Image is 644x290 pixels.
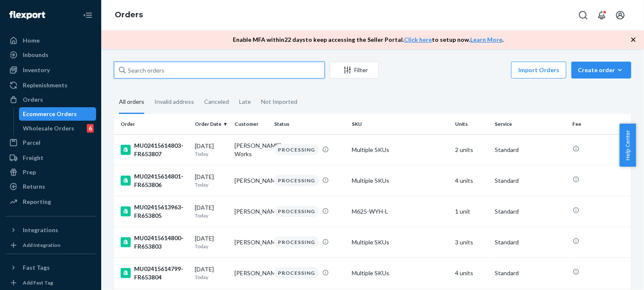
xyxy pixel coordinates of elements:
[154,91,194,113] div: Invalid address
[23,95,43,104] div: Orders
[452,165,492,196] td: 4 units
[121,203,188,220] div: MU02415613963-FR653805
[23,168,36,176] div: Prep
[5,63,96,77] a: Inventory
[5,34,96,47] a: Home
[348,165,452,196] td: Multiple SKUs
[204,91,229,113] div: Canceled
[23,198,51,206] div: Reporting
[23,241,60,249] div: Add Integration
[108,3,150,27] ol: breadcrumbs
[234,120,267,127] div: Customer
[195,181,228,188] p: Today
[23,124,75,133] div: Wholesale Orders
[114,62,325,79] input: Search orders
[5,240,96,250] a: Add Integration
[23,110,77,118] div: Ecommerce Orders
[114,114,191,134] th: Order
[231,257,271,288] td: [PERSON_NAME]
[274,206,319,217] div: PROCESSING
[274,267,319,279] div: PROCESSING
[9,11,45,19] img: Flexport logo
[5,136,96,149] a: Parcel
[231,165,271,196] td: [PERSON_NAME]
[495,238,566,247] p: Standard
[231,227,271,257] td: [PERSON_NAME]
[330,66,378,74] div: Filter
[5,79,96,92] a: Replenishments
[19,107,97,121] a: Ecommerce Orders
[19,122,97,135] a: Wholesale Orders6
[23,263,50,272] div: Fast Tags
[239,91,251,113] div: Late
[233,35,504,44] p: Enable MFA within 22 days to keep accessing the Seller Portal. to setup now. .
[23,66,50,74] div: Inventory
[195,173,228,188] div: [DATE]
[274,175,319,186] div: PROCESSING
[79,7,96,24] button: Close Navigation
[492,114,569,134] th: Service
[495,176,566,185] p: Standard
[23,138,40,147] div: Parcel
[121,265,188,282] div: MU02415614799-FR653804
[5,223,96,237] button: Integrations
[452,196,492,227] td: 1 unit
[195,274,228,281] p: Today
[195,265,228,281] div: [DATE]
[5,261,96,274] button: Fast Tags
[23,182,45,191] div: Returns
[593,7,610,24] button: Open notifications
[495,269,566,277] p: Standard
[23,279,53,286] div: Add Fast Tag
[5,165,96,179] a: Prep
[23,154,43,162] div: Freight
[620,124,636,167] button: Help Center
[23,81,67,89] div: Replenishments
[23,226,58,234] div: Integrations
[121,234,188,251] div: MU02415614800-FR653803
[348,257,452,288] td: Multiple SKUs
[569,114,631,134] th: Fee
[495,146,566,154] p: Standard
[578,66,625,74] div: Create order
[495,207,566,216] p: Standard
[195,234,228,250] div: [DATE]
[5,195,96,209] a: Reporting
[5,93,96,106] a: Orders
[352,207,448,216] div: M625-WYH-L
[195,142,228,157] div: [DATE]
[121,141,188,158] div: MU02415614803-FR653807
[231,196,271,227] td: [PERSON_NAME]
[348,114,452,134] th: SKU
[195,150,228,157] p: Today
[5,180,96,193] a: Returns
[348,134,452,165] td: Multiple SKUs
[330,62,379,79] button: Filter
[274,236,319,248] div: PROCESSING
[452,114,492,134] th: Units
[612,7,629,24] button: Open account menu
[115,10,143,19] a: Orders
[5,278,96,288] a: Add Fast Tag
[452,134,492,165] td: 2 units
[452,257,492,288] td: 4 units
[195,243,228,250] p: Today
[23,36,40,45] div: Home
[23,51,49,59] div: Inbounds
[195,212,228,219] p: Today
[404,36,432,43] a: Click here
[5,151,96,165] a: Freight
[195,203,228,219] div: [DATE]
[274,144,319,155] div: PROCESSING
[261,91,297,113] div: Not Imported
[191,114,231,134] th: Order Date
[271,114,348,134] th: Status
[19,6,36,14] span: Chat
[571,62,631,79] button: Create order
[231,134,271,165] td: [PERSON_NAME] Works
[511,62,566,79] button: Import Orders
[119,91,144,114] div: All orders
[5,48,96,62] a: Inbounds
[121,172,188,189] div: MU02415614801-FR653806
